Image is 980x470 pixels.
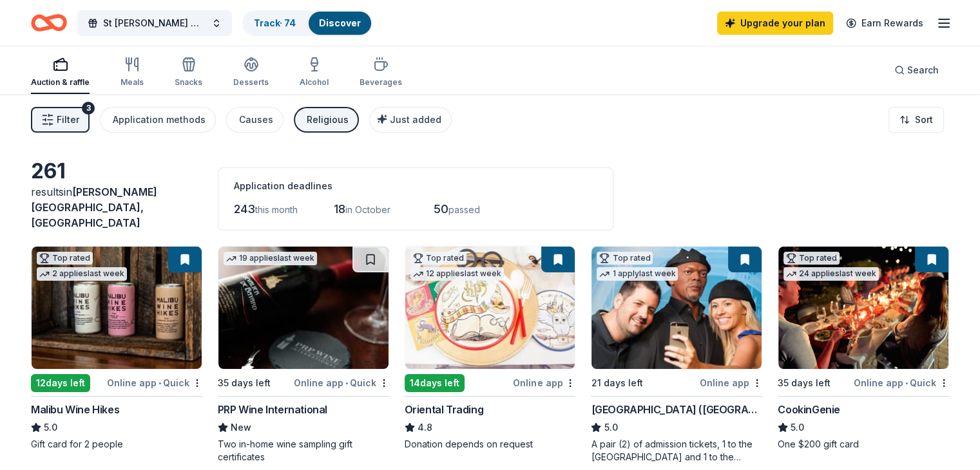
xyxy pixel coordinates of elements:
[120,52,144,94] button: Meals
[591,375,642,391] div: 21 days left
[591,402,762,417] div: [GEOGRAPHIC_DATA] ([GEOGRAPHIC_DATA])
[233,77,269,88] div: Desserts
[591,247,762,369] img: Image for Hollywood Wax Museum (Hollywood)
[410,252,466,265] div: Top rated
[915,112,933,127] span: Sort
[226,107,283,133] button: Causes
[448,204,480,215] span: passed
[37,252,93,265] div: Top rated
[31,185,157,229] span: [PERSON_NAME][GEOGRAPHIC_DATA], [GEOGRAPHIC_DATA]
[32,247,202,369] img: Image for Malibu Wine Hikes
[234,202,255,216] span: 243
[294,107,359,133] button: Religious
[390,114,441,125] span: Just added
[31,52,90,94] button: Auction & raffle
[591,438,762,464] div: A pair (2) of admission tickets, 1 to the [GEOGRAPHIC_DATA] and 1 to the [GEOGRAPHIC_DATA]
[405,438,576,451] div: Donation depends on request
[345,378,348,388] span: •
[334,202,345,216] span: 18
[234,178,597,194] div: Application deadlines
[100,107,216,133] button: Application methods
[218,246,389,464] a: Image for PRP Wine International19 applieslast week35 days leftOnline app•QuickPRP Wine Internati...
[103,15,206,31] span: St [PERSON_NAME] Memorial Golf Tournament
[44,420,57,435] span: 5.0
[778,375,831,391] div: 35 days left
[31,184,202,230] div: results
[418,420,432,435] span: 4.8
[31,77,90,88] div: Auction & raffle
[907,62,939,78] span: Search
[778,247,948,369] img: Image for CookinGenie
[300,77,329,88] div: Alcohol
[783,267,879,281] div: 24 applies last week
[405,247,575,369] img: Image for Oriental Trading
[300,52,329,94] button: Alcohol
[591,246,762,464] a: Image for Hollywood Wax Museum (Hollywood)Top rated1 applylast week21 days leftOnline app[GEOGRAP...
[783,252,840,265] div: Top rated
[239,112,273,127] div: Causes
[175,77,202,88] div: Snacks
[905,378,908,388] span: •
[778,402,840,417] div: CookinGenie
[319,17,361,28] a: Discover
[218,402,327,417] div: PRP Wine International
[854,375,949,391] div: Online app Quick
[31,438,202,451] div: Gift card for 2 people
[31,374,90,392] div: 12 days left
[360,77,402,88] div: Beverages
[360,52,402,94] button: Beverages
[77,10,232,36] button: St [PERSON_NAME] Memorial Golf Tournament
[107,375,202,391] div: Online app Quick
[700,375,762,391] div: Online app
[838,12,931,35] a: Earn Rewards
[604,420,617,435] span: 5.0
[778,438,949,451] div: One $200 gift card
[307,112,349,127] div: Religious
[405,402,484,417] div: Oriental Trading
[37,267,127,281] div: 2 applies last week
[224,252,317,265] div: 19 applies last week
[791,420,804,435] span: 5.0
[405,374,465,392] div: 14 days left
[31,107,90,133] button: Filter3
[345,204,390,215] span: in October
[242,10,372,36] button: Track· 74Discover
[175,52,202,94] button: Snacks
[218,438,389,464] div: Two in-home wine sampling gift certificates
[120,77,144,88] div: Meals
[889,107,944,133] button: Sort
[57,112,79,127] span: Filter
[218,247,389,369] img: Image for PRP Wine International
[597,267,678,281] div: 1 apply last week
[31,185,157,229] span: in
[778,246,949,451] a: Image for CookinGenieTop rated24 applieslast week35 days leftOnline app•QuickCookinGenie5.0One $2...
[717,12,833,35] a: Upgrade your plan
[82,102,95,115] div: 3
[159,378,161,388] span: •
[218,375,271,391] div: 35 days left
[434,202,448,216] span: 50
[597,252,653,265] div: Top rated
[31,402,119,417] div: Malibu Wine Hikes
[231,420,251,435] span: New
[294,375,389,391] div: Online app Quick
[255,204,298,215] span: this month
[884,57,949,83] button: Search
[369,107,452,133] button: Just added
[31,8,67,38] a: Home
[410,267,504,281] div: 12 applies last week
[405,246,576,451] a: Image for Oriental TradingTop rated12 applieslast week14days leftOnline appOriental Trading4.8Don...
[254,17,296,28] a: Track· 74
[113,112,206,127] div: Application methods
[513,375,575,391] div: Online app
[31,158,202,184] div: 261
[233,52,269,94] button: Desserts
[31,246,202,451] a: Image for Malibu Wine HikesTop rated2 applieslast week12days leftOnline app•QuickMalibu Wine Hike...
